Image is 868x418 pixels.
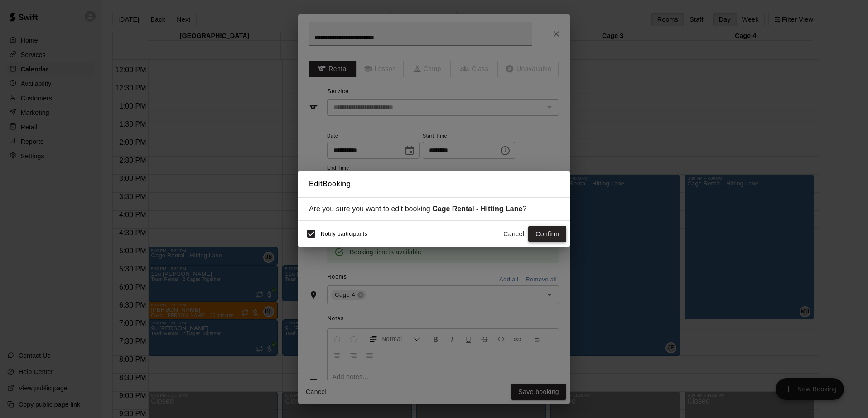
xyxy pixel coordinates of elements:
h2: Edit Booking [298,171,570,197]
strong: Cage Rental - Hitting Lane [432,205,522,213]
div: Are you sure you want to edit booking ? [309,205,559,213]
span: Notify participants [321,231,367,237]
button: Cancel [499,226,528,242]
button: Confirm [528,226,566,242]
